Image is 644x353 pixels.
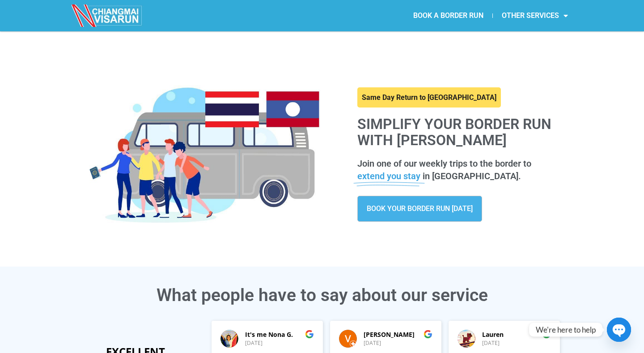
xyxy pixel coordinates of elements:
[458,330,475,348] img: Lauren profile picture
[364,330,432,339] div: [PERSON_NAME]
[245,330,314,339] div: It's me Nona G.
[220,330,238,348] img: It's me Nona G. profile picture
[424,330,432,339] img: Google
[357,158,531,169] span: Join one of our weekly trips to the border to
[357,116,563,148] h1: Simplify your border run with [PERSON_NAME]
[423,171,521,181] span: in [GEOGRAPHIC_DATA].
[357,196,482,222] a: BOOK YOUR BORDER RUN [DATE]
[542,330,551,339] img: Google
[245,340,314,347] div: [DATE]
[305,330,314,339] img: Google
[404,5,492,26] a: BOOK A BORDER RUN
[482,340,551,347] div: [DATE]
[322,5,577,26] nav: Menu
[482,330,551,339] div: Lauren
[339,330,357,348] img: Victor A profile picture
[493,5,577,26] a: OTHER SERVICES
[364,340,432,347] div: [DATE]
[367,205,473,212] span: BOOK YOUR BORDER RUN [DATE]
[72,287,572,304] h3: What people have to say about our service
